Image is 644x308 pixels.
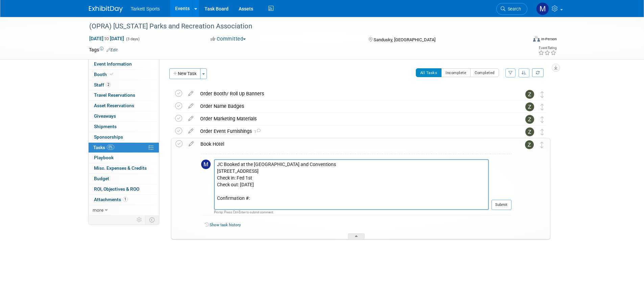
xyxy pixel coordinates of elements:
span: more [93,207,103,213]
span: Event Information [94,61,132,67]
img: ExhibitDay [89,6,123,13]
td: Tags [89,46,118,53]
div: Book Hotel [197,138,511,150]
div: (OPRA) [US_STATE] Parks and Recreation Association [87,20,517,32]
span: Playbook [94,155,114,160]
span: ROI, Objectives & ROO [94,186,139,192]
span: Search [505,6,521,11]
div: Event Format [487,35,557,45]
button: Committed [208,35,248,43]
img: Zak Sigler [525,90,534,99]
a: Budget [89,174,159,184]
span: Sandusky, [GEOGRAPHIC_DATA] [374,37,435,42]
span: Giveaways [94,113,116,119]
button: All Tasks [416,68,442,77]
a: edit [185,103,197,109]
span: Shipments [94,124,117,129]
img: Zak Sigler [525,127,534,136]
span: 0% [107,145,114,150]
span: Booth [94,72,115,77]
span: Asset Reservations [94,103,134,108]
a: Playbook [89,153,159,163]
i: Booth reservation complete [110,72,113,76]
td: Personalize Event Tab Strip [134,215,145,224]
a: edit [185,91,197,97]
a: Asset Reservations [89,101,159,111]
img: Zak Sigler [525,115,534,124]
span: Sponsorships [94,134,123,140]
a: Event Information [89,59,159,69]
span: 1 [252,129,261,134]
a: Tasks0% [89,143,159,153]
div: Order Booth/ Roll Up Banners [197,88,512,99]
a: Show task history [210,222,241,227]
span: [DATE] [DATE] [89,35,124,42]
img: Zak Sigler [525,102,534,111]
span: Tarkett Sports [131,6,160,11]
button: Completed [470,68,499,77]
img: Zak Sigler [525,140,534,149]
a: Giveaways [89,111,159,121]
a: edit [185,141,197,147]
a: Misc. Expenses & Credits [89,163,159,173]
span: Tasks [93,145,114,150]
span: (3 days) [125,37,140,41]
a: Sponsorships [89,132,159,142]
span: to [103,36,110,41]
div: Order Marketing Materials [197,113,512,124]
i: Move task [541,129,544,135]
i: Move task [540,142,544,148]
a: Booth [89,70,159,80]
span: Misc. Expenses & Credits [94,165,147,171]
img: Format-Inperson.png [533,36,540,42]
span: Attachments [94,197,128,202]
a: ROI, Objectives & ROO [89,184,159,194]
a: Refresh [532,68,544,77]
div: In-Person [541,37,557,42]
i: Move task [541,116,544,123]
div: Order Event Furnishings [197,125,512,137]
span: Staff [94,82,111,88]
a: Search [496,3,527,15]
div: Order Name Badges [197,100,512,112]
img: Mathieu Martel [536,2,549,15]
td: Toggle Event Tabs [145,215,159,224]
img: Mathieu Martel [201,160,211,169]
a: Shipments [89,122,159,132]
button: Incomplete [441,68,471,77]
span: 2 [106,82,111,87]
a: edit [185,116,197,122]
i: Move task [541,104,544,110]
a: more [89,205,159,215]
a: Edit [106,48,118,52]
div: Event Rating [538,46,556,50]
a: edit [185,128,197,134]
i: Move task [541,91,544,98]
span: Budget [94,176,109,181]
a: Attachments1 [89,195,159,205]
div: Pro tip: Press Ctrl-Enter to submit comment. [214,210,489,214]
span: 1 [123,197,128,202]
a: Travel Reservations [89,90,159,100]
a: Staff2 [89,80,159,90]
button: New Task [169,68,200,79]
span: Travel Reservations [94,92,135,98]
button: Submit [492,200,511,210]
